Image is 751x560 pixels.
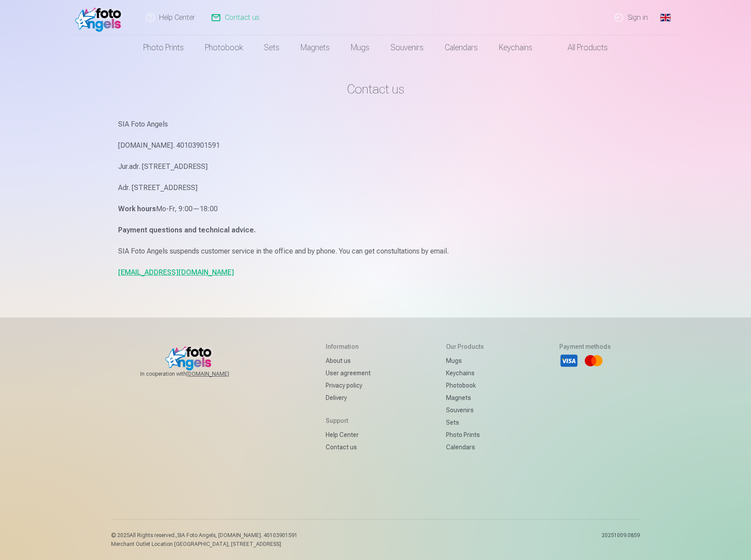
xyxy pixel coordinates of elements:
[140,370,250,377] span: In cooperation with
[326,367,371,379] a: User agreement
[118,118,633,131] p: SIA Foto Angels
[118,182,633,194] p: Adr. [STREET_ADDRESS]
[75,4,126,32] img: /fa1
[118,245,633,258] p: SIA Foto Angels suspends customer service in the office and by phone. You can get constultations ...
[446,355,484,367] a: Mugs
[326,342,371,351] h5: Information
[488,35,543,60] a: Keychains
[326,355,371,367] a: About us
[584,351,603,370] li: Mastercard
[446,404,484,416] a: Souvenirs
[446,416,484,429] a: Sets
[340,35,380,60] a: Mugs
[118,161,633,173] p: Jur.adr. [STREET_ADDRESS]
[326,392,371,404] a: Delivery
[326,429,371,441] a: Help Center
[111,532,297,539] p: © 2025 All Rights reserved. ,
[111,541,297,548] p: Merchant Outlet Location [GEOGRAPHIC_DATA], [STREET_ADDRESS]
[118,226,256,234] strong: Payment questions and technical advice.
[118,268,234,276] a: [EMAIL_ADDRESS][DOMAIN_NAME]
[326,379,371,392] a: Privacy policy
[446,429,484,441] a: Photo prints
[446,342,484,351] h5: Our products
[326,441,371,453] a: Contact us
[559,342,611,351] h5: Payment methods
[118,203,633,215] p: Mo-Fr, 9:00—18:00
[446,392,484,404] a: Magnets
[446,441,484,453] a: Calendars
[118,139,633,152] p: [DOMAIN_NAME]. 40103901591
[186,370,250,377] a: [DOMAIN_NAME]
[446,379,484,392] a: Photobook
[326,416,371,425] h5: Support
[118,205,156,213] strong: Work hours
[380,35,434,60] a: Souvenirs
[133,35,194,60] a: Photo prints
[177,532,297,538] span: SIA Foto Angels, [DOMAIN_NAME]. 40103901591
[543,35,618,60] a: All products
[434,35,488,60] a: Calendars
[446,367,484,379] a: Keychains
[559,351,579,370] li: Visa
[118,81,633,97] h1: Contact us
[194,35,253,60] a: Photobook
[602,532,640,548] p: 20251009.0859
[253,35,290,60] a: Sets
[290,35,340,60] a: Magnets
